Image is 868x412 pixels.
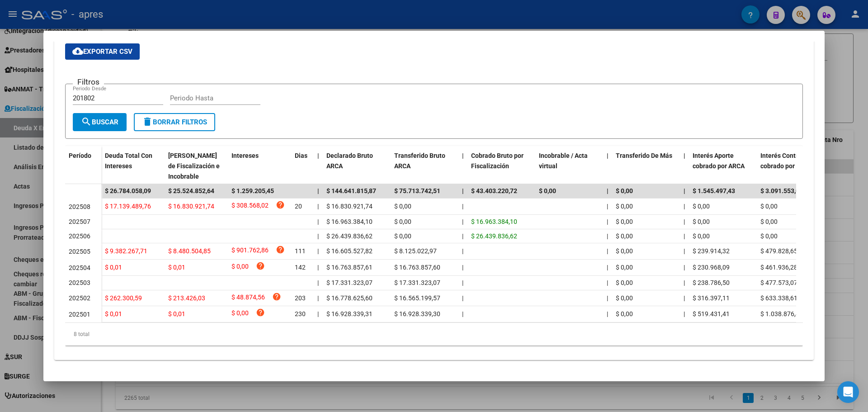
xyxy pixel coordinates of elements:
[760,247,797,255] span: $ 479.828,65
[168,310,185,317] span: $ 0,01
[231,152,259,159] span: Intereses
[326,187,376,194] span: $ 144.641.815,87
[693,232,710,240] span: $ 0,00
[326,203,373,210] span: $ 16.830.921,74
[462,264,463,271] span: |
[607,279,608,286] span: |
[607,187,609,194] span: |
[693,279,730,286] span: $ 238.786,50
[394,294,440,302] span: $ 16.565.199,57
[69,264,90,271] span: 202504
[317,247,319,255] span: |
[607,247,608,255] span: |
[394,232,411,240] span: $ 0,00
[616,310,633,317] span: $ 0,00
[228,146,291,186] datatable-header-cell: Intereses
[326,218,373,225] span: $ 16.963.384,10
[616,279,633,286] span: $ 0,00
[693,247,730,255] span: $ 239.914,32
[291,146,314,186] datatable-header-cell: Dias
[73,113,127,131] button: Buscar
[231,245,269,257] span: $ 901.762,86
[394,152,445,170] span: Transferido Bruto ARCA
[607,264,608,271] span: |
[607,218,608,225] span: |
[471,152,524,170] span: Cobrado Bruto por Fiscalización
[462,218,463,225] span: |
[760,152,819,170] span: Interés Contribución cobrado por ARCA
[684,247,685,255] span: |
[231,292,265,304] span: $ 48.874,56
[326,232,373,240] span: $ 26.439.836,62
[326,294,373,302] span: $ 16.778.625,60
[462,232,463,240] span: |
[168,187,214,194] span: $ 25.524.852,64
[317,294,319,302] span: |
[326,264,373,271] span: $ 16.763.857,61
[72,46,83,57] mat-icon: cloud_download
[168,247,211,255] span: $ 8.480.504,85
[105,203,151,210] span: $ 17.139.489,76
[467,146,535,186] datatable-header-cell: Cobrado Bruto por Fiscalización
[317,152,319,159] span: |
[276,200,285,209] i: help
[69,152,91,159] span: Período
[105,264,122,271] span: $ 0,01
[394,218,411,225] span: $ 0,00
[69,294,90,302] span: 202502
[54,7,814,360] div: Aportes y Contribuciones de la Empresa: 30522762179
[760,279,797,286] span: $ 477.573,07
[69,311,90,318] span: 202501
[142,118,207,126] span: Borrar Filtros
[65,323,803,346] div: 8 total
[81,116,92,127] mat-icon: search
[317,218,319,225] span: |
[69,203,90,210] span: 202508
[607,310,608,317] span: |
[326,279,373,286] span: $ 17.331.323,07
[394,279,440,286] span: $ 17.331.323,07
[69,232,90,240] span: 202506
[684,279,685,286] span: |
[693,218,710,225] span: $ 0,00
[616,294,633,302] span: $ 0,00
[317,203,319,210] span: |
[684,232,685,240] span: |
[689,146,757,186] datatable-header-cell: Interés Aporte cobrado por ARCA
[462,203,463,210] span: |
[295,310,306,317] span: 230
[69,248,90,255] span: 202505
[105,152,152,170] span: Deuda Total Con Intereses
[276,245,285,254] i: help
[462,310,463,317] span: |
[394,247,437,255] span: $ 8.125.022,97
[684,294,685,302] span: |
[142,116,153,127] mat-icon: delete
[295,247,306,255] span: 111
[616,247,633,255] span: $ 0,00
[693,187,735,194] span: $ 1.545.497,43
[760,218,778,225] span: $ 0,00
[684,218,685,225] span: |
[757,146,825,186] datatable-header-cell: Interés Contribución cobrado por ARCA
[165,146,228,186] datatable-header-cell: Deuda Bruta Neto de Fiscalización e Incobrable
[684,187,685,194] span: |
[693,310,730,317] span: $ 519.431,41
[612,146,680,186] datatable-header-cell: Transferido De Más
[231,200,269,213] span: $ 308.568,02
[616,203,633,210] span: $ 0,00
[317,264,319,271] span: |
[168,203,214,210] span: $ 16.830.921,74
[693,264,730,271] span: $ 230.968,09
[168,264,185,271] span: $ 0,01
[168,294,205,302] span: $ 213.426,03
[684,310,685,317] span: |
[168,152,220,180] span: [PERSON_NAME] de Fiscalización e Incobrable
[760,232,778,240] span: $ 0,00
[295,264,306,271] span: 142
[65,146,101,184] datatable-header-cell: Período
[471,232,517,240] span: $ 26.439.836,62
[105,310,122,317] span: $ 0,01
[616,264,633,271] span: $ 0,00
[272,292,281,301] i: help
